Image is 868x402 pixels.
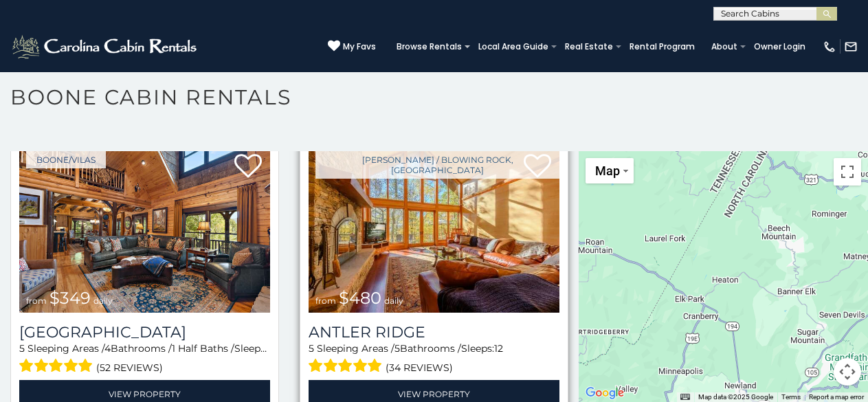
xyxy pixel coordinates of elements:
[267,342,276,355] span: 12
[172,342,234,355] span: 1 Half Baths /
[10,33,201,60] img: White-1-2.png
[93,295,113,306] span: daily
[394,342,400,355] span: 5
[19,323,270,342] a: [GEOGRAPHIC_DATA]
[680,392,690,402] button: Keyboard shortcuts
[328,40,376,54] a: My Favs
[844,40,858,54] img: mail-regular-white.png
[386,359,453,377] span: (34 reviews)
[96,359,163,377] span: (52 reviews)
[704,37,744,56] a: About
[586,158,634,183] button: Change map style
[19,342,270,377] div: Sleeping Areas / Bathrooms / Sleeps:
[315,295,336,306] span: from
[309,342,314,355] span: 5
[834,358,861,386] button: Map camera controls
[309,144,559,313] a: Antler Ridge from $480 daily
[104,342,111,355] span: 4
[747,37,812,56] a: Owner Login
[19,144,270,313] a: Diamond Creek Lodge from $349 daily
[26,151,106,168] a: Boone/Vilas
[823,40,836,54] img: phone-regular-white.png
[19,323,270,342] h3: Diamond Creek Lodge
[595,164,620,178] span: Map
[623,37,702,56] a: Rental Program
[698,393,773,401] span: Map data ©2025 Google
[494,342,503,355] span: 12
[471,37,555,56] a: Local Area Guide
[315,151,559,179] a: [PERSON_NAME] / Blowing Rock, [GEOGRAPHIC_DATA]
[339,288,381,308] span: $480
[309,323,559,342] a: Antler Ridge
[343,41,376,53] span: My Favs
[309,144,559,313] img: Antler Ridge
[834,158,861,186] button: Toggle fullscreen view
[49,288,91,308] span: $349
[384,295,403,306] span: daily
[781,393,801,401] a: Terms
[19,144,270,313] img: Diamond Creek Lodge
[582,384,627,402] a: Open this area in Google Maps (opens a new window)
[390,37,469,56] a: Browse Rentals
[26,295,47,306] span: from
[558,37,620,56] a: Real Estate
[19,342,25,355] span: 5
[234,153,262,181] a: Add to favorites
[309,342,559,377] div: Sleeping Areas / Bathrooms / Sleeps:
[582,384,627,402] img: Google
[809,393,864,401] a: Report a map error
